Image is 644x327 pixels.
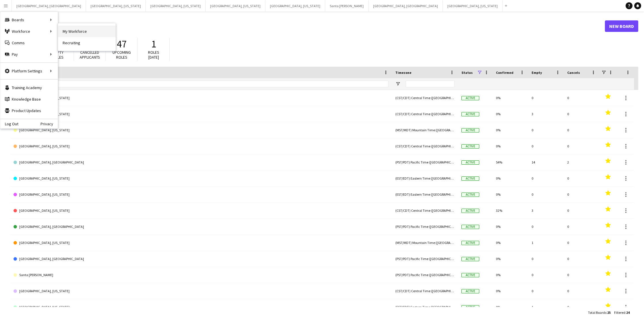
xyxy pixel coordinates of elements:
[528,283,564,299] div: 0
[492,138,528,154] div: 0%
[392,299,458,315] div: (EST/EDT) Eastern Time ([GEOGRAPHIC_DATA] & [GEOGRAPHIC_DATA])
[492,235,528,251] div: 0%
[564,90,599,106] div: 0
[461,128,479,132] span: Active
[492,186,528,202] div: 0%
[14,267,388,283] a: Santa [PERSON_NAME]
[564,283,599,299] div: 0
[0,26,58,37] div: Workforce
[392,106,458,122] div: (CST/CDT) Central Time ([GEOGRAPHIC_DATA] & [GEOGRAPHIC_DATA])
[492,203,528,218] div: 32%
[461,193,479,197] span: Active
[461,96,479,100] span: Active
[528,186,564,202] div: 0
[528,154,564,170] div: 14
[14,170,388,186] a: [GEOGRAPHIC_DATA], [US_STATE]
[14,299,388,315] a: [GEOGRAPHIC_DATA], [US_STATE]
[528,235,564,251] div: 1
[461,144,479,149] span: Active
[564,267,599,283] div: 0
[564,138,599,154] div: 0
[369,0,443,11] button: [GEOGRAPHIC_DATA], [GEOGRAPHIC_DATA]
[461,305,479,309] span: Active
[14,283,388,299] a: [GEOGRAPHIC_DATA], [US_STATE]
[0,122,18,126] a: Log Out
[206,0,265,11] button: [GEOGRAPHIC_DATA], [US_STATE]
[395,81,400,86] button: Open Filter Menu
[151,38,156,50] span: 1
[564,219,599,234] div: 0
[528,251,564,267] div: 0
[392,283,458,299] div: (CST/CDT) Central Time ([GEOGRAPHIC_DATA] & [GEOGRAPHIC_DATA])
[492,283,528,299] div: 0%
[564,203,599,218] div: 0
[0,65,58,77] div: Platform Settings
[528,267,564,283] div: 0
[588,310,606,315] span: Total Boards
[0,82,58,93] a: Training Academy
[461,241,479,245] span: Active
[41,122,58,126] a: Privacy
[492,122,528,138] div: 0%
[14,90,388,106] a: [GEOGRAPHIC_DATA], [US_STATE]
[58,37,116,49] a: Recruiting
[461,176,479,181] span: Active
[496,70,513,75] span: Confirmed
[564,299,599,315] div: 0
[492,219,528,234] div: 0%
[0,105,58,116] a: Product Updates
[0,93,58,105] a: Knowledge Base
[392,251,458,267] div: (PST/PDT) Pacific Time ([GEOGRAPHIC_DATA] & [GEOGRAPHIC_DATA])
[0,14,58,26] div: Boards
[86,0,146,11] button: [GEOGRAPHIC_DATA], [US_STATE]
[528,138,564,154] div: 0
[607,310,611,315] span: 25
[10,22,605,30] h1: Boards
[528,90,564,106] div: 0
[392,203,458,218] div: (CST/CDT) Central Time ([GEOGRAPHIC_DATA] & [GEOGRAPHIC_DATA])
[532,70,542,75] span: Empty
[626,310,630,315] span: 24
[528,106,564,122] div: 3
[492,299,528,315] div: 0%
[564,122,599,138] div: 0
[392,267,458,283] div: (PST/PDT) Pacific Time ([GEOGRAPHIC_DATA] & [GEOGRAPHIC_DATA])
[443,0,503,11] button: [GEOGRAPHIC_DATA], [US_STATE]
[14,186,388,203] a: [GEOGRAPHIC_DATA], [US_STATE]
[392,235,458,251] div: (MST/MDT) Mountain Time ([GEOGRAPHIC_DATA] & [GEOGRAPHIC_DATA])
[461,257,479,261] span: Active
[146,0,206,11] button: [GEOGRAPHIC_DATA], [US_STATE]
[564,251,599,267] div: 0
[492,267,528,283] div: 0%
[528,219,564,234] div: 0
[392,90,458,106] div: (CST/CDT) Central Time ([GEOGRAPHIC_DATA] & [GEOGRAPHIC_DATA])
[14,154,388,170] a: [GEOGRAPHIC_DATA], [GEOGRAPHIC_DATA]
[528,122,564,138] div: 0
[614,307,630,318] div: :
[461,160,479,165] span: Active
[492,106,528,122] div: 0%
[0,49,58,60] div: Pay
[14,138,388,154] a: [GEOGRAPHIC_DATA], [US_STATE]
[14,219,388,235] a: [GEOGRAPHIC_DATA], [GEOGRAPHIC_DATA]
[0,37,58,49] a: Comms
[492,154,528,170] div: 54%
[392,186,458,202] div: (EST/EDT) Eastern Time ([GEOGRAPHIC_DATA] & [GEOGRAPHIC_DATA])
[564,235,599,251] div: 0
[392,154,458,170] div: (PST/PDT) Pacific Time ([GEOGRAPHIC_DATA] & [GEOGRAPHIC_DATA])
[117,38,126,50] span: 47
[564,154,599,170] div: 2
[567,70,580,75] span: Cancels
[461,289,479,293] span: Active
[564,170,599,186] div: 0
[392,138,458,154] div: (CST/CDT) Central Time ([GEOGRAPHIC_DATA] & [GEOGRAPHIC_DATA])
[392,219,458,234] div: (PST/PDT) Pacific Time ([GEOGRAPHIC_DATA] & [GEOGRAPHIC_DATA])
[14,203,388,219] a: [GEOGRAPHIC_DATA], [US_STATE]
[564,106,599,122] div: 0
[265,0,325,11] button: [GEOGRAPHIC_DATA], [US_STATE]
[461,225,479,229] span: Active
[605,20,638,32] a: New Board
[614,310,625,315] span: Filtered
[14,251,388,267] a: [GEOGRAPHIC_DATA], [GEOGRAPHIC_DATA]
[461,112,479,116] span: Active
